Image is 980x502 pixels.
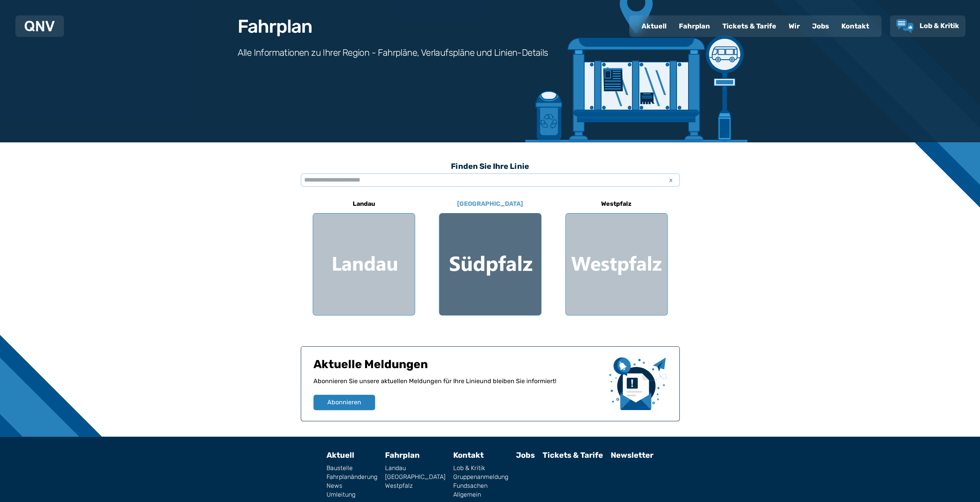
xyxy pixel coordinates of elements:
a: Kontakt [835,16,875,36]
a: Westpfalz [385,483,446,489]
a: Fundsachen [453,483,508,489]
a: Tickets & Tarife [716,16,782,36]
a: Gruppenanmeldung [453,474,508,480]
a: Aktuell [635,16,673,36]
h3: Alle Informationen zu Ihrer Region - Fahrpläne, Verlaufspläne und Linien-Details [238,47,548,59]
a: Umleitung [327,492,377,498]
h1: Fahrplan [238,17,312,36]
h6: Westpfalz [598,198,635,210]
a: Tickets & Tarife [543,450,603,460]
img: QNV Logo [25,21,55,32]
h1: Aktuelle Meldungen [313,357,603,377]
a: News [327,483,377,489]
a: [GEOGRAPHIC_DATA] [385,474,446,480]
a: Landau Region Landau [313,195,415,315]
a: Jobs [516,450,535,460]
a: Allgemein [453,492,508,498]
a: Landau [385,465,446,471]
a: Wir [782,16,806,36]
p: Abonnieren Sie unsere aktuellen Meldungen für Ihre Linie und bleiben Sie informiert! [313,377,603,395]
a: Westpfalz Region Westpfalz [565,195,668,315]
img: newsletter [609,357,667,410]
a: Kontakt [453,450,484,460]
a: Fahrplan [385,450,420,460]
a: Newsletter [611,450,653,460]
a: [GEOGRAPHIC_DATA] Region Südpfalz [439,195,541,315]
h3: Finden Sie Ihre Linie [301,158,680,175]
span: x [666,175,677,185]
a: QNV Logo [25,18,55,34]
a: Baustelle [327,465,377,471]
a: Jobs [806,16,835,36]
a: Lob & Kritik [896,19,959,33]
span: Lob & Kritik [920,22,959,30]
a: Aktuell [327,450,354,460]
a: Lob & Kritik [453,465,508,471]
button: Abonnieren [313,395,375,410]
a: Fahrplan [673,16,716,36]
h6: Landau [350,198,378,210]
h6: [GEOGRAPHIC_DATA] [454,198,526,210]
a: Fahrplanänderung [327,474,377,480]
span: Abonnieren [327,398,361,407]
